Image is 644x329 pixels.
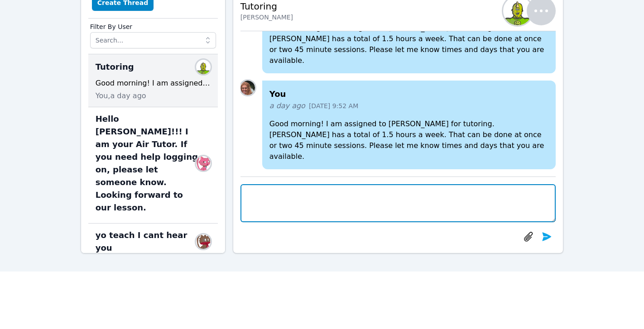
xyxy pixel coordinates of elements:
[196,60,211,74] img: Ariel Sabag
[196,156,211,171] img: RAVEN BROWN
[96,113,200,214] span: Hello [PERSON_NAME]!!! I am your Air Tutor. If you need help logging on, please let someone know....
[96,91,146,101] span: You, a day ago
[240,81,255,95] img: Rachel Harmon
[96,61,134,73] span: Tutoring
[88,54,218,107] div: TutoringAriel SabagGood morning! I am assigned to [PERSON_NAME] for tutoring. [PERSON_NAME] has a...
[88,224,218,287] div: yo teach I cant hear youAlivia DanPlease ask a teacher to help you.You,[DATE]
[309,101,358,110] span: [DATE] 9:52 AM
[90,19,216,32] label: Filter By User
[269,23,549,66] p: Good morning! I am assigned to [PERSON_NAME] for tutoring. [PERSON_NAME] has a total of 1.5 hours...
[90,32,216,48] input: Search...
[240,13,293,22] div: [PERSON_NAME]
[96,78,211,89] div: Good morning! I am assigned to [PERSON_NAME] for tutoring. [PERSON_NAME] has a total of 1.5 hours...
[269,119,549,162] p: Good morning! I am assigned to [PERSON_NAME] for tutoring. [PERSON_NAME] has a total of 1.5 hours...
[269,88,549,100] h4: You
[269,100,305,111] span: a day ago
[88,107,218,224] div: Hello [PERSON_NAME]!!! I am your Air Tutor. If you need help logging on, please let someone know....
[96,229,200,254] span: yo teach I cant hear you
[196,234,211,249] img: Alivia Dan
